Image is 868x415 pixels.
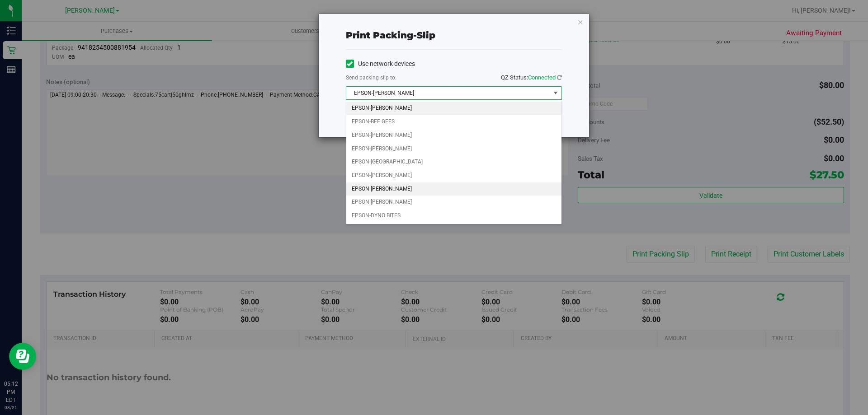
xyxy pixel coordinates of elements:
li: EPSON-[PERSON_NAME] [346,182,561,196]
span: Print packing-slip [346,30,435,41]
li: EPSON-[PERSON_NAME] [346,196,561,209]
span: select [550,87,561,99]
label: Use network devices [346,59,415,69]
span: QZ Status: [501,74,562,81]
li: EPSON-DYNO BITES [346,209,561,223]
li: EPSON-[PERSON_NAME] [346,142,561,156]
li: EPSON-BEE GEES [346,115,561,129]
span: Connected [528,74,556,81]
li: EPSON-[PERSON_NAME] [346,169,561,182]
li: EPSON-[GEOGRAPHIC_DATA] [346,155,561,169]
li: EPSON-[PERSON_NAME] [346,129,561,142]
li: EPSON-[PERSON_NAME] [346,102,561,115]
label: Send packing-slip to: [346,74,396,82]
iframe: Resource center [9,343,36,370]
span: EPSON-[PERSON_NAME] [346,87,550,99]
